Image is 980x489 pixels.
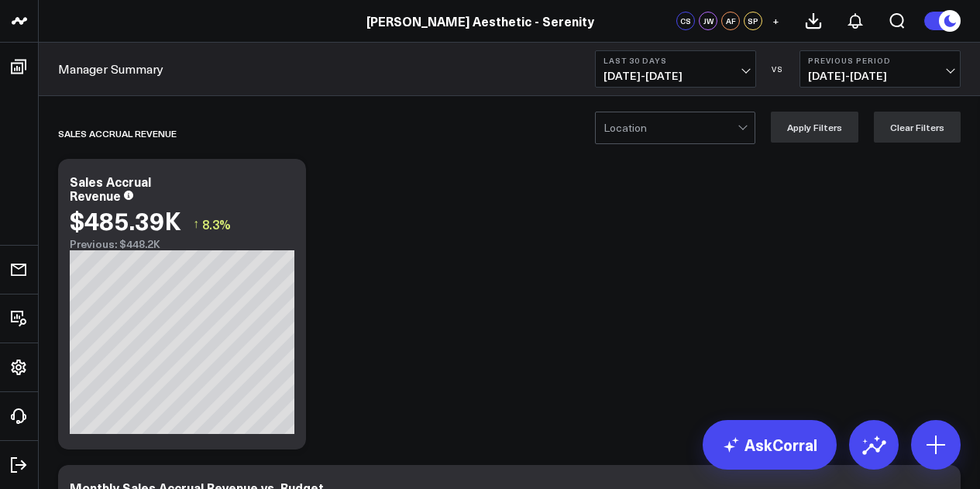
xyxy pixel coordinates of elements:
[70,238,294,250] div: Previous: $448.2K
[366,12,594,29] a: [PERSON_NAME] Aesthetic - Serenity
[874,112,961,143] button: Clear Filters
[70,173,151,204] div: Sales Accrual Revenue
[808,70,952,82] span: [DATE] - [DATE]
[595,50,756,88] button: Last 30 Days[DATE]-[DATE]
[772,15,779,26] span: +
[808,56,952,65] b: Previous Period
[603,56,748,65] b: Last 30 Days
[603,70,748,82] span: [DATE] - [DATE]
[58,60,163,77] a: Manager Summary
[764,64,792,74] div: VS
[799,50,961,88] button: Previous Period[DATE]-[DATE]
[676,12,695,30] div: CS
[202,215,231,232] span: 8.3%
[699,12,717,30] div: JW
[721,12,740,30] div: AF
[744,12,762,30] div: SP
[58,115,177,151] div: Sales Accrual Revenue
[771,112,858,143] button: Apply Filters
[70,206,181,234] div: $485.39K
[193,214,199,234] span: ↑
[703,420,837,470] a: AskCorral
[766,12,785,30] button: +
